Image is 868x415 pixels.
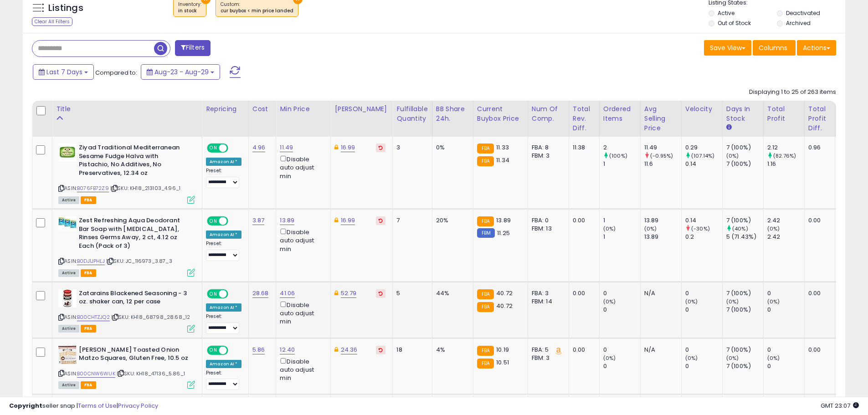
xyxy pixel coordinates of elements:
div: BB Share 24h. [436,104,469,123]
div: in stock [178,8,201,14]
a: 52.79 [341,289,357,298]
span: OFF [227,217,241,225]
div: Amazon AI * [206,303,241,312]
div: Preset: [206,313,241,334]
a: 13.89 [280,216,294,225]
div: 7 (100%) [726,143,763,152]
span: FBA [81,196,96,204]
div: Avg Selling Price [644,104,678,133]
div: 0 [603,306,640,314]
div: 0 [767,362,804,370]
strong: Copyright [9,401,42,410]
small: (0%) [685,298,698,305]
div: Disable auto adjust min [280,227,324,253]
a: 24.36 [341,345,358,354]
a: 3.87 [252,216,265,225]
span: OFF [227,346,241,354]
div: 11.6 [644,160,681,168]
a: 5.86 [252,345,265,354]
div: 0 [603,362,640,370]
a: 16.99 [341,143,355,152]
span: All listings currently available for purchase on Amazon [58,325,79,333]
div: 1.16 [767,160,804,168]
img: 516ZlFPVohL._SL40_.jpg [58,289,77,307]
small: FBM [477,228,495,238]
div: 0 [685,362,722,370]
div: 0 [685,306,722,314]
div: 0.00 [808,289,828,297]
div: 7 (100%) [726,346,763,354]
div: 11.49 [644,143,681,152]
div: Amazon AI * [206,360,241,368]
h5: Listings [48,2,83,15]
small: FBA [477,143,494,154]
div: Amazon AI * [206,158,241,166]
div: 5 (71.43%) [726,233,763,241]
div: seller snap | | [9,402,158,410]
div: Disable auto adjust min [280,154,324,180]
span: 2025-09-6 23:07 GMT [821,401,859,410]
div: 0 [685,346,722,354]
div: FBA: 8 [532,143,562,152]
div: 1 [603,216,640,225]
span: | SKU: KH18_47136_5.86_1 [117,370,185,377]
div: Cost [252,104,272,114]
span: FBA [81,381,96,389]
div: 0.00 [808,216,828,225]
a: B00CHTZJQ2 [77,313,110,321]
a: 12.40 [280,345,295,354]
a: 11.49 [280,143,293,152]
small: (0%) [726,354,739,362]
span: 11.25 [497,229,510,237]
div: 7 (100%) [726,160,763,168]
small: (-30%) [691,225,710,232]
div: FBA: 5 [532,346,562,354]
small: (0%) [726,298,739,305]
img: 51ShnwiBtnL._SL40_.jpg [58,346,77,364]
div: 7 [396,216,425,225]
div: 0% [436,143,466,152]
div: 0 [603,289,640,297]
small: FBA [477,302,494,312]
div: 0 [767,306,804,314]
div: Min Price [280,104,327,114]
div: 0 [603,346,640,354]
div: N/A [644,289,674,297]
span: ON [208,290,219,298]
div: ASIN: [58,216,195,276]
span: Custom: [221,1,293,15]
div: Velocity [685,104,719,114]
b: Zatarains Blackened Seasoning - 3 oz. shaker can, 12 per case [79,289,190,308]
span: ON [208,217,219,225]
div: Total Profit Diff. [808,104,831,133]
b: Ziyad Traditional Mediterranean Sesame Fudge Halva with Pistachio, No Additives, No Preservatives... [79,143,190,179]
small: Days In Stock. [726,123,732,132]
div: 44% [436,289,466,297]
div: Num of Comp. [532,104,565,123]
img: 41L0htGfNfL._SL40_.jpg [58,143,77,162]
div: FBM: 3 [532,152,562,160]
div: 0.14 [685,160,722,168]
div: 11.38 [573,143,592,152]
div: Preset: [206,168,241,188]
span: ON [208,144,219,152]
span: All listings currently available for purchase on Amazon [58,269,79,277]
div: Total Rev. Diff. [573,104,596,133]
span: 11.33 [496,143,509,152]
div: Preset: [206,241,241,261]
div: Fulfillable Quantity [396,104,428,123]
span: All listings currently available for purchase on Amazon [58,381,79,389]
div: 2.12 [767,143,804,152]
span: 40.72 [496,289,513,297]
div: 0.96 [808,143,828,152]
label: Deactivated [786,9,820,17]
span: FBA [81,325,96,333]
div: 0.00 [808,346,828,354]
span: | SKU: KH18_68798_28.68_12 [111,313,190,321]
span: All listings currently available for purchase on Amazon [58,196,79,204]
div: 7 (100%) [726,216,763,225]
div: ASIN: [58,143,195,203]
small: (0%) [685,354,698,362]
small: (40%) [732,225,748,232]
div: 13.89 [644,216,681,225]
